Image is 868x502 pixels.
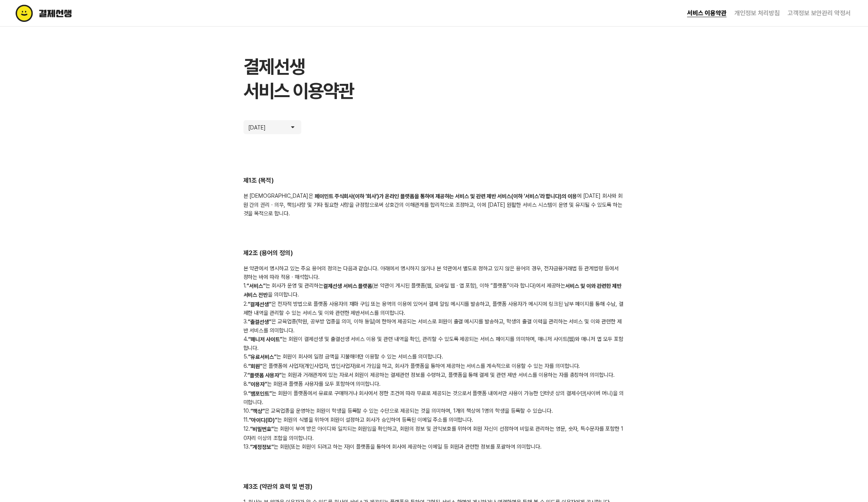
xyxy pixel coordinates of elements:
[243,482,625,491] h2: 제3조 (약관의 효력 및 변경)
[243,264,625,451] div: 본 약관에서 명시하고 있는 주요 용어의 정의는 다음과 같습니다. 아래에서 명시하지 않거나 본 약관에서 별도로 정하고 있지 않은 용어의 경우, 전자금융거래법 등 관계법령 등에서...
[248,363,262,369] b: “회원”
[243,120,301,134] button: [DATE]
[243,176,625,185] h2: 제1조 (목적)
[289,123,297,131] img: arrow icon
[248,390,272,397] b: “쌤포인트”
[787,9,851,17] a: 고객정보 보안관리 약정서
[243,283,621,298] b: 서비스 및 이와 관련한 제반 서비스 전반
[248,123,272,131] p: [DATE]
[243,55,625,103] h1: 결제선생 서비스 이용약관
[734,9,780,17] a: 개인정보 처리방침
[249,417,277,423] b: “아이디(ID)”
[248,301,271,307] b: “결제선생”
[248,319,271,325] b: “출결선생”
[687,9,727,17] a: 서비스 이용약관
[16,5,105,22] img: terms logo
[248,354,276,360] b: “유료서비스”
[323,283,372,289] b: 결제선생 서비스 플랫폼
[248,381,267,388] b: “이용자”
[251,408,265,414] b: “책상”
[248,336,282,342] b: “매니저 사이트”
[243,192,625,218] div: 본 [DEMOGRAPHIC_DATA]은 에 [DATE] 회사와 회원 간의 권리 · 의무, 책임사항 및 기타 필요한 사항을 규정함으로써 상호간의 이해관계를 합리적으로 조정하고,...
[315,193,577,199] b: 페이민트 주식회사(이하 ‘회사’)가 온라인 플랫폼을 통하여 제공하는 서비스 및 관련 제반 서비스(이하 ‘서비스’라 합니다)의 이용
[243,249,625,258] h2: 제2조 (용어의 정의)
[250,426,274,433] b: “비밀번호”
[250,444,274,450] b: “계정정보”
[247,372,281,378] b: “플랫폼 사용자”
[247,283,265,289] b: “서비스”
